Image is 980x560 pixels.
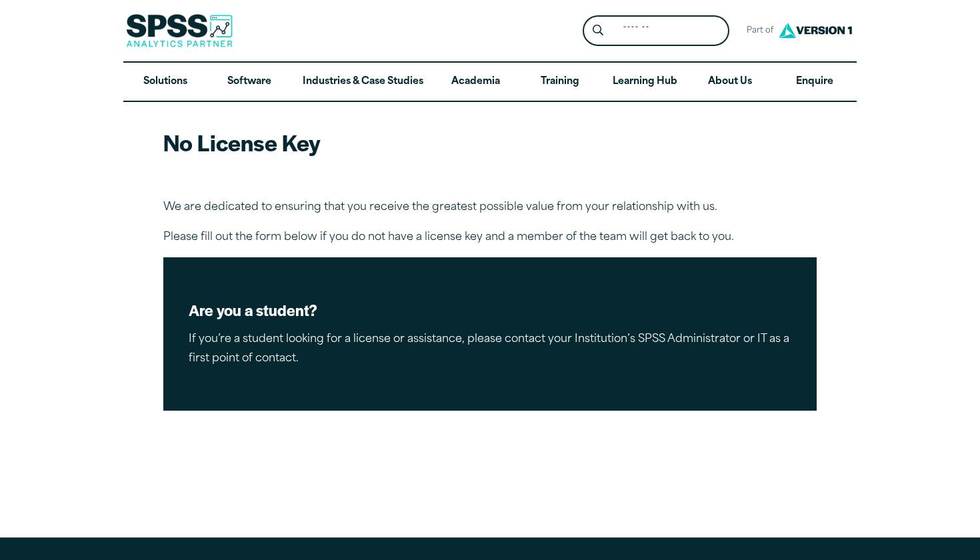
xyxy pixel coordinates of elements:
[163,127,817,157] h2: No License Key
[434,63,518,101] a: Academia
[123,63,207,101] a: Solutions
[602,63,688,101] a: Learning Hub
[163,198,817,217] p: We are dedicated to ensuring that you receive the greatest possible value from your relationship ...
[593,25,603,36] svg: Search magnifying glass icon
[688,63,772,101] a: About Us
[189,330,791,369] p: If you’re a student looking for a license or assistance, please contact your Institution’s SPSS A...
[207,63,291,101] a: Software
[189,300,791,320] h2: Are you a student?
[518,63,602,101] a: Training
[775,18,855,43] img: Version1 Logo
[773,63,857,101] a: Enquire
[123,63,857,101] nav: Desktop version of site main menu
[586,19,611,43] button: Search magnifying glass icon
[126,14,233,47] img: SPSS Analytics Partner
[163,228,817,247] p: Please fill out the form below if you do not have a license key and a member of the team will get...
[583,15,729,47] form: Site Header Search Form
[740,21,775,41] span: Part of
[292,63,434,101] a: Industries & Case Studies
